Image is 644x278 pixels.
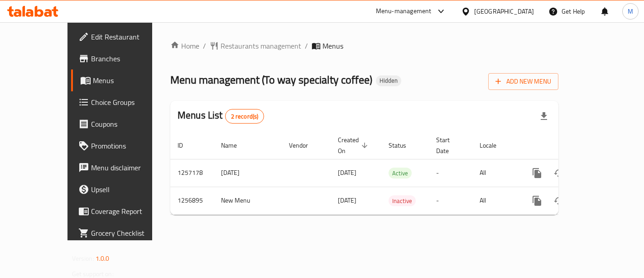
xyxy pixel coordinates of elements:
[376,75,401,86] div: Hidden
[91,184,168,195] span: Upsell
[389,140,418,151] span: Status
[71,179,175,200] a: Upsell
[203,40,206,51] li: /
[305,40,308,51] li: /
[71,113,175,135] a: Coupons
[91,119,168,129] span: Coupons
[429,187,472,214] td: -
[91,206,168,217] span: Coverage Report
[548,190,570,212] button: Change Status
[488,73,558,90] button: Add New Menu
[214,159,282,187] td: [DATE]
[474,6,534,16] div: [GEOGRAPHIC_DATA]
[548,162,570,184] button: Change Status
[71,26,175,48] a: Edit Restaurant
[472,187,519,214] td: All
[214,187,282,214] td: New Menu
[91,162,168,173] span: Menu disclaimer
[91,31,168,42] span: Edit Restaurant
[480,140,508,151] span: Locale
[170,187,214,214] td: 1256895
[495,76,551,87] span: Add New Menu
[221,40,301,51] span: Restaurants management
[389,195,416,206] div: Inactive
[170,132,620,215] table: enhanced table
[533,105,555,127] div: Export file
[472,159,519,187] td: All
[178,140,195,151] span: ID
[389,168,412,179] div: Active
[71,222,175,244] a: Grocery Checklist
[221,140,249,151] span: Name
[71,69,175,91] a: Menus
[289,140,320,151] span: Vendor
[91,228,168,238] span: Grocery Checklist
[389,196,416,206] span: Inactive
[91,97,168,108] span: Choice Groups
[338,194,356,206] span: [DATE]
[71,91,175,113] a: Choice Groups
[170,40,558,51] nav: breadcrumb
[389,168,412,179] span: Active
[376,6,432,17] div: Menu-management
[71,200,175,222] a: Coverage Report
[338,167,356,179] span: [DATE]
[93,75,168,86] span: Menus
[71,157,175,179] a: Menu disclaimer
[72,253,94,264] span: Version:
[225,109,264,124] div: Total records count
[170,40,199,51] a: Home
[178,109,264,124] h2: Menus List
[71,135,175,157] a: Promotions
[376,77,401,84] span: Hidden
[322,40,343,51] span: Menus
[519,132,620,159] th: Actions
[91,53,168,64] span: Branches
[526,190,548,212] button: more
[436,134,461,156] span: Start Date
[526,162,548,184] button: more
[170,159,214,187] td: 1257178
[226,112,264,121] span: 2 record(s)
[96,253,110,264] span: 1.0.0
[628,6,633,16] span: M
[91,140,168,151] span: Promotions
[170,69,372,90] span: Menu management ( To way specialty coffee )
[210,40,301,51] a: Restaurants management
[429,159,472,187] td: -
[71,48,175,69] a: Branches
[338,134,370,156] span: Created On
